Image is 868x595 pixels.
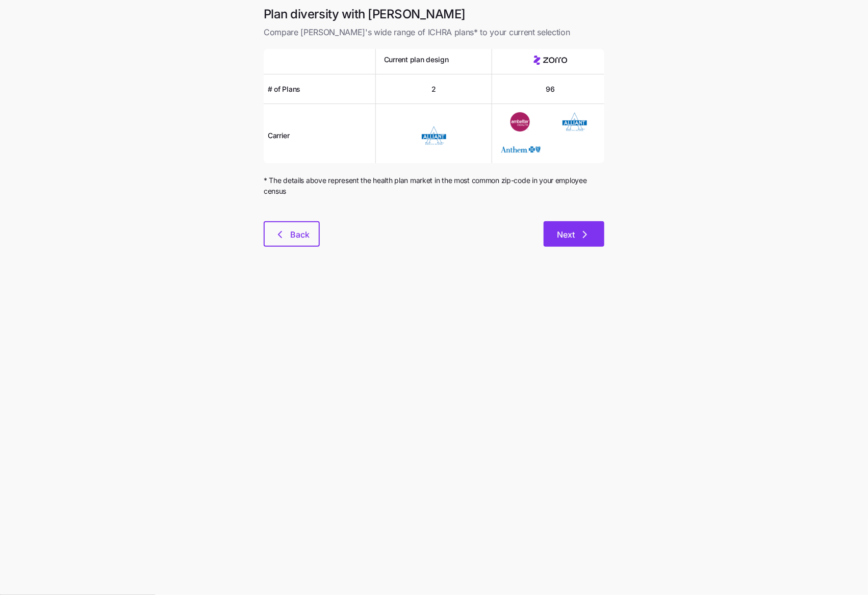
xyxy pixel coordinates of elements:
span: Current plan design [384,55,449,65]
img: Carrier [554,112,595,132]
span: Compare [PERSON_NAME]'s wide range of ICHRA plans* to your current selection [264,26,604,39]
h1: Plan diversity with [PERSON_NAME] [264,6,604,22]
img: Carrier [414,126,454,145]
span: Carrier [268,131,290,141]
button: Back [264,221,320,247]
img: Carrier [500,112,541,132]
span: * The details above represent the health plan market in the most common zip-code in your employee... [264,175,604,196]
span: Next [557,228,575,241]
img: Carrier [500,140,541,159]
button: Next [544,221,604,247]
span: 2 [431,84,436,94]
span: Back [290,228,310,241]
span: 96 [546,84,554,94]
span: # of Plans [268,84,300,94]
